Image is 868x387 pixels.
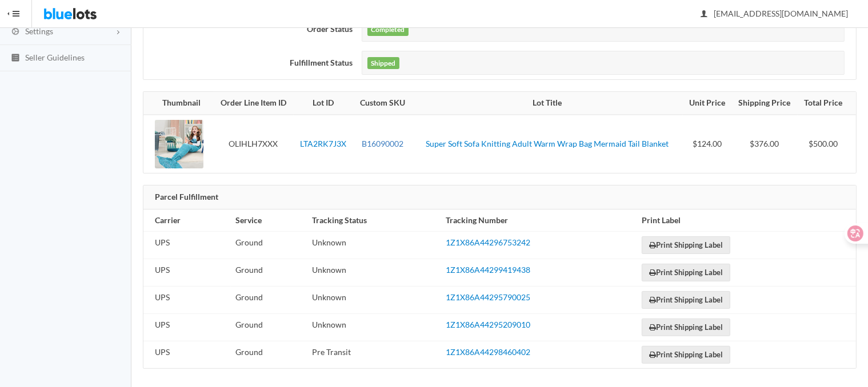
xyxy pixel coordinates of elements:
a: Super Soft Sofa Knitting Adult Warm Wrap Bag Mermaid Tail Blanket [426,139,669,148]
th: Service [231,209,307,232]
a: Print Shipping Label [642,291,730,309]
td: Ground [231,287,307,314]
td: Ground [231,232,307,259]
td: $500.00 [798,115,856,173]
ion-icon: cog [10,27,21,38]
th: Lot Title [411,92,683,115]
td: Ground [231,314,307,341]
label: Shipped [367,57,399,70]
span: Settings [25,26,53,36]
th: Print Label [637,209,856,232]
a: 1Z1X86A44298460402 [446,347,530,357]
th: Order Status [143,13,357,46]
th: Total Price [798,92,856,115]
a: Print Shipping Label [642,319,730,336]
ion-icon: list box [10,53,21,64]
td: Unknown [307,232,441,259]
td: UPS [143,232,231,259]
a: 1Z1X86A44296753242 [446,237,530,247]
td: Unknown [307,287,441,314]
td: $376.00 [731,115,797,173]
span: [EMAIL_ADDRESS][DOMAIN_NAME] [701,9,848,18]
th: Custom SKU [353,92,411,115]
a: Print Shipping Label [642,346,730,364]
th: Tracking Number [441,209,637,232]
a: 1Z1X86A44295790025 [446,292,530,302]
th: Tracking Status [307,209,441,232]
td: UPS [143,314,231,341]
th: Order Line Item ID [213,92,294,115]
a: 1Z1X86A44295209010 [446,320,530,329]
th: Lot ID [294,92,353,115]
td: Unknown [307,259,441,287]
ion-icon: person [698,9,710,20]
div: Parcel Fulfillment [143,186,856,209]
a: B16090002 [362,139,403,148]
td: UPS [143,341,231,369]
th: Shipping Price [731,92,797,115]
th: Carrier [143,209,231,232]
label: Completed [367,23,409,36]
td: Ground [231,259,307,287]
a: Print Shipping Label [642,236,730,254]
a: LTA2RK7J3X [300,139,346,148]
td: Pre Transit [307,341,441,369]
a: 1Z1X86A44299419438 [446,265,530,275]
td: OLIHLH7XXX [213,115,294,173]
th: Fulfillment Status [143,46,357,80]
span: Seller Guidelines [25,53,85,62]
td: UPS [143,287,231,314]
a: Print Shipping Label [642,264,730,281]
td: Unknown [307,314,441,341]
th: Thumbnail [143,92,213,115]
td: UPS [143,259,231,287]
td: Ground [231,341,307,369]
td: $124.00 [683,115,731,173]
th: Unit Price [683,92,731,115]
